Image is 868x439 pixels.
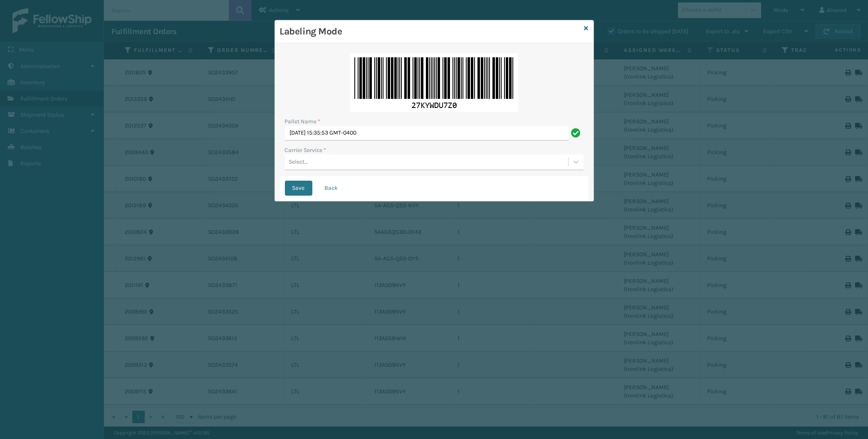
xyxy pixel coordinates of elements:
[280,25,581,38] h3: Labeling Mode
[285,117,321,126] label: Pallet Name
[289,158,309,167] div: Select...
[317,181,346,196] button: Back
[350,53,518,112] img: goBISAEGiEgQmkErNQKASEgBE4aAiKUk7bj8lcICAEh0AgBEUojYKVWCAgBIXDSEBChnLQdl79CQAgIgUYIiFAaASu1QkAICI...
[285,146,326,155] label: Carrier Service
[285,181,312,196] button: Save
